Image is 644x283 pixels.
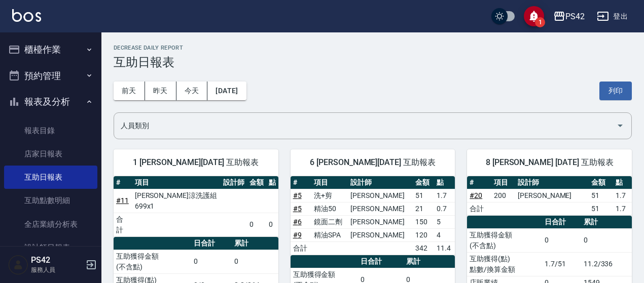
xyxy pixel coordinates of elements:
img: Logo [12,9,41,22]
th: 累計 [404,255,455,268]
img: Person [8,255,28,275]
a: #5 [293,191,302,199]
button: [DATE] [207,82,246,100]
h5: PS42 [31,255,83,265]
td: 1.7 [613,189,632,202]
a: #20 [470,191,482,199]
td: [PERSON_NAME] [515,189,589,202]
th: 累計 [232,237,278,250]
button: 昨天 [145,82,176,100]
a: 互助日報表 [4,166,97,189]
div: PS42 [565,10,585,23]
td: [PERSON_NAME] [348,228,413,241]
a: #5 [293,205,302,213]
td: 200 [491,189,515,202]
td: 0.7 [434,202,455,215]
a: #6 [293,218,302,226]
th: 日合計 [542,216,581,229]
td: 鏡面二劑 [311,215,348,228]
td: 150 [413,215,434,228]
td: 4 [434,228,455,241]
td: 1.7 [434,189,455,202]
span: 6 [PERSON_NAME][DATE] 互助報表 [303,157,443,168]
td: 合計 [114,213,132,236]
td: 洗+剪 [311,189,348,202]
td: 0 [266,213,278,236]
a: 設計師日報表 [4,236,97,259]
td: 11.4 [434,241,455,255]
th: 日合計 [358,255,404,268]
td: 342 [413,241,434,255]
th: 項目 [491,176,515,189]
td: 51 [589,202,613,215]
td: 互助獲得(點) 點數/換算金額 [467,252,542,276]
td: 互助獲得金額 (不含點) [467,228,542,252]
th: 設計師 [515,176,589,189]
th: 點 [613,176,632,189]
td: 0 [191,250,232,273]
button: 櫃檯作業 [4,36,97,63]
td: 0 [232,250,278,273]
button: 今天 [176,82,208,100]
th: 日合計 [191,237,232,250]
td: [PERSON_NAME] [348,215,413,228]
th: 金額 [413,176,434,189]
td: [PERSON_NAME]涼洗護組 699x1 [132,189,221,213]
th: # [467,176,491,189]
td: 11.2/336 [581,252,632,276]
td: 0 [542,228,581,252]
th: 金額 [589,176,613,189]
button: 前天 [114,82,145,100]
button: 登出 [593,7,632,26]
button: Open [612,117,628,134]
td: 51 [589,189,613,202]
td: [PERSON_NAME] [348,189,413,202]
table: a dense table [114,176,278,237]
th: # [291,176,312,189]
a: 報表目錄 [4,119,97,142]
td: 1.7/51 [542,252,581,276]
td: 0 [247,213,266,236]
th: 點 [266,176,278,189]
a: #11 [116,196,129,205]
span: 8 [PERSON_NAME] [DATE] 互助報表 [479,157,620,168]
button: save [524,6,544,26]
h2: Decrease Daily Report [114,45,632,51]
input: 人員名稱 [118,117,612,135]
th: 項目 [132,176,221,189]
h3: 互助日報表 [114,55,632,69]
th: # [114,176,132,189]
th: 設計師 [221,176,247,189]
td: [PERSON_NAME] [348,202,413,215]
td: 21 [413,202,434,215]
a: 全店業績分析表 [4,213,97,236]
td: 精油SPA [311,228,348,241]
td: 51 [413,189,434,202]
td: 1.7 [613,202,632,215]
a: #9 [293,231,302,239]
table: a dense table [291,176,455,255]
th: 累計 [581,216,632,229]
td: 精油50 [311,202,348,215]
button: 列印 [599,82,632,100]
span: 1 [PERSON_NAME][DATE] 互助報表 [126,157,266,168]
button: 預約管理 [4,63,97,89]
td: 互助獲得金額 (不含點) [114,250,191,273]
button: PS42 [549,6,589,27]
p: 服務人員 [31,265,83,274]
th: 點 [434,176,455,189]
a: 店家日報表 [4,142,97,166]
td: 合計 [467,202,491,215]
th: 金額 [247,176,266,189]
a: 互助點數明細 [4,189,97,212]
span: 1 [535,17,545,27]
td: 0 [581,228,632,252]
th: 設計師 [348,176,413,189]
button: 報表及分析 [4,89,97,115]
th: 項目 [311,176,348,189]
td: 5 [434,215,455,228]
td: 120 [413,228,434,241]
td: 合計 [291,241,312,255]
table: a dense table [467,176,632,216]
